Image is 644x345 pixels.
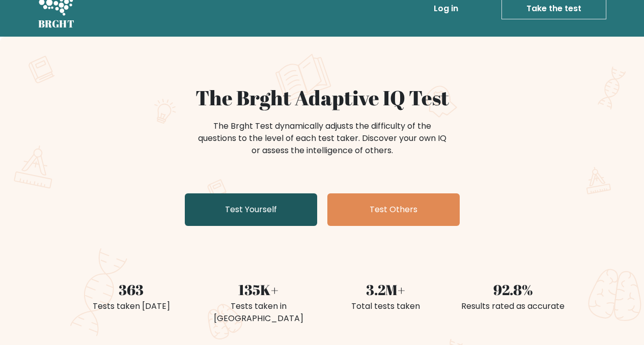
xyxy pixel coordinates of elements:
[195,120,450,157] div: The Brght Test dynamically adjusts the difficulty of the questions to the level of each test take...
[201,279,316,300] div: 135K+
[327,193,460,226] a: Test Others
[328,300,443,312] div: Total tests taken
[201,300,316,325] div: Tests taken in [GEOGRAPHIC_DATA]
[456,300,571,312] div: Results rated as accurate
[185,193,317,226] a: Test Yourself
[456,279,571,300] div: 92.8%
[74,85,571,110] h1: The Brght Adaptive IQ Test
[74,300,189,312] div: Tests taken [DATE]
[328,279,443,300] div: 3.2M+
[74,279,189,300] div: 363
[38,18,75,30] h5: BRGHT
